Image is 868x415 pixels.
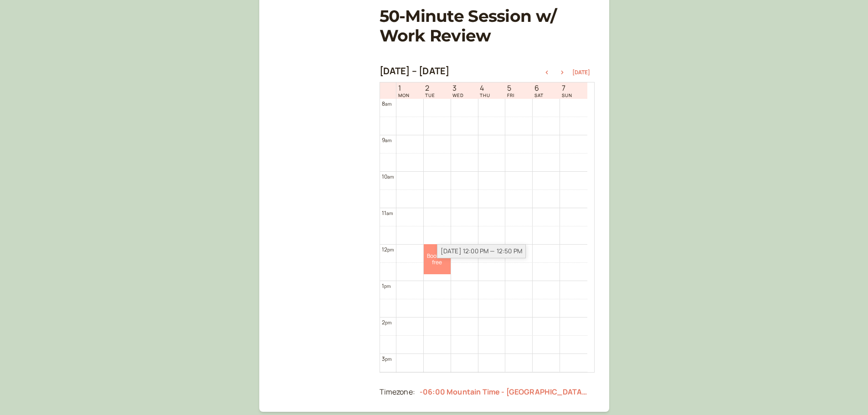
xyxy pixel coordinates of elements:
[425,84,435,92] span: 2
[387,174,394,180] span: am
[380,6,595,46] h1: 50-Minute Session w/ Work Review
[385,137,391,143] span: am
[385,101,391,107] span: am
[386,210,393,216] span: am
[480,84,490,92] span: 4
[382,209,393,217] div: 11
[423,83,437,99] a: September 2, 2025
[452,92,464,98] span: WED
[385,319,391,326] span: pm
[382,99,392,108] div: 8
[382,282,391,290] div: 1
[424,253,451,266] span: Book for free
[572,69,590,76] button: [DATE]
[398,84,410,92] span: 1
[507,92,514,98] span: FRI
[382,172,394,181] div: 10
[384,283,390,289] span: pm
[480,92,490,98] span: THU
[505,83,516,99] a: September 5, 2025
[534,84,544,92] span: 6
[478,83,492,99] a: September 4, 2025
[562,84,572,92] span: 7
[398,92,410,98] span: MON
[396,83,411,99] a: September 1, 2025
[562,92,572,98] span: SUN
[382,136,392,144] div: 9
[560,83,574,99] a: September 7, 2025
[451,83,466,99] a: September 3, 2025
[382,245,394,254] div: 12
[533,83,545,99] a: September 6, 2025
[437,244,526,258] div: [DATE] 12:00 PM — 12:50 PM
[380,386,415,398] div: Timezone:
[385,356,391,362] span: pm
[382,354,392,363] div: 3
[387,246,394,253] span: pm
[382,318,392,327] div: 2
[452,84,464,92] span: 3
[507,84,514,92] span: 5
[380,66,450,77] h2: [DATE] – [DATE]
[425,92,435,98] span: TUE
[534,92,544,98] span: SAT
